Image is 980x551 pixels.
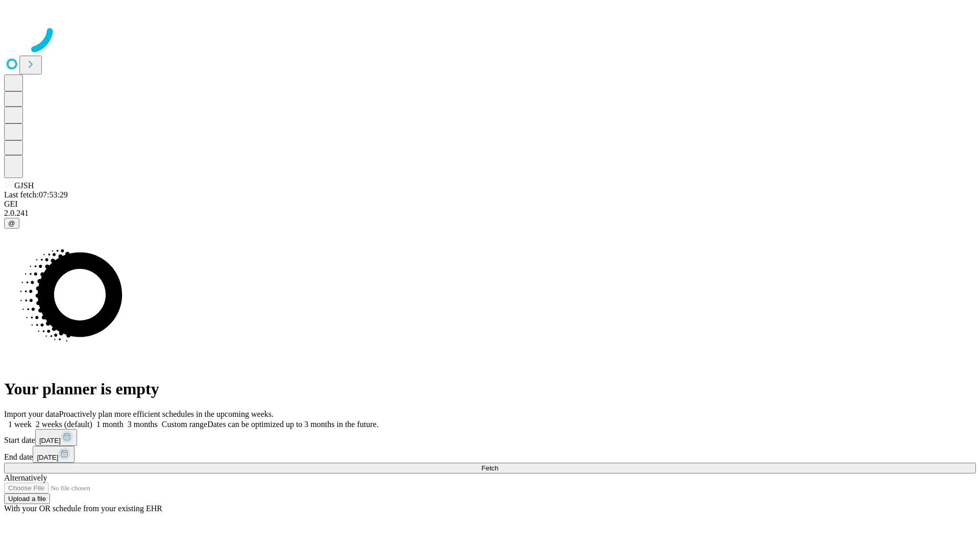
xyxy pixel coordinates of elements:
[128,420,158,429] span: 3 months
[8,219,15,227] span: @
[4,446,976,463] div: End date
[4,429,976,446] div: Start date
[4,209,976,218] div: 2.0.241
[35,429,77,446] button: [DATE]
[481,464,498,472] span: Fetch
[8,420,32,429] span: 1 week
[4,463,976,473] button: Fetch
[4,199,976,209] div: GEI
[39,437,61,444] span: [DATE]
[4,473,47,482] span: Alternatively
[36,420,92,429] span: 2 weeks (default)
[37,454,58,461] span: [DATE]
[4,410,59,418] span: Import your data
[96,420,124,429] span: 1 month
[4,190,68,199] span: Last fetch: 07:53:29
[59,410,274,418] span: Proactively plan more efficient schedules in the upcoming weeks.
[4,493,50,504] button: Upload a file
[33,446,75,463] button: [DATE]
[162,420,207,429] span: Custom range
[14,181,34,190] span: GJSH
[207,420,378,429] span: Dates can be optimized up to 3 months in the future.
[4,218,19,229] button: @
[4,380,976,398] h1: Your planner is empty
[4,504,162,513] span: With your OR schedule from your existing EHR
